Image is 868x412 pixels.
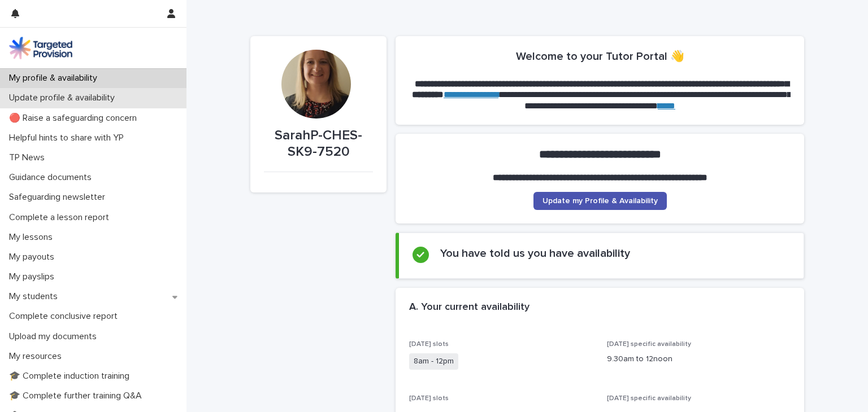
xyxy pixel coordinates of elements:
[5,371,138,382] p: 🎓 Complete induction training
[607,353,791,365] p: 9.30am to 12noon
[607,341,691,348] span: [DATE] specific availability
[5,212,118,223] p: Complete a lesson report
[5,152,54,163] p: TP News
[5,232,62,243] p: My lessons
[516,50,684,63] h2: Welcome to your Tutor Portal 👋
[409,395,449,402] span: [DATE] slots
[9,37,72,59] img: M5nRWzHhSzIhMunXDL62
[5,192,114,203] p: Safeguarding newsletter
[5,93,124,103] p: Update profile & availability
[5,271,63,282] p: My payslips
[409,301,530,314] h2: A. Your current availability
[542,197,658,205] span: Update my Profile & Availability
[5,172,101,183] p: Guidance documents
[409,353,458,370] span: 8am - 12pm
[5,331,106,342] p: Upload my documents
[5,133,133,143] p: Helpful hints to share with YP
[5,391,151,401] p: 🎓 Complete further training Q&A
[264,128,373,160] p: SarahP-CHES-SK9-7520
[440,247,630,260] h2: You have told us you have availability
[409,341,449,348] span: [DATE] slots
[5,351,71,362] p: My resources
[5,291,67,302] p: My students
[607,395,691,402] span: [DATE] specific availability
[5,73,106,84] p: My profile & availability
[5,311,127,322] p: Complete conclusive report
[5,252,63,262] p: My payouts
[5,113,146,124] p: 🔴 Raise a safeguarding concern
[533,192,667,210] a: Update my Profile & Availability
